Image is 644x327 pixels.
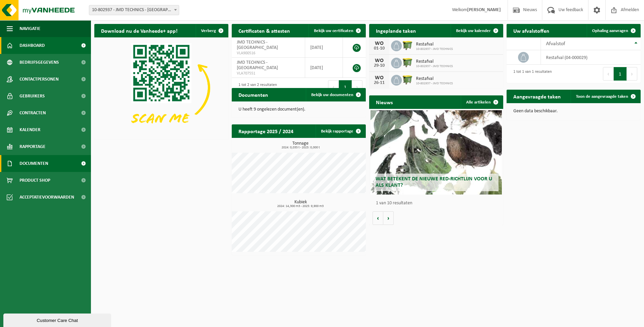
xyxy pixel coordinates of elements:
h2: Download nu de Vanheede+ app! [94,24,184,37]
span: JMD TECHNICS - [GEOGRAPHIC_DATA] [237,60,278,70]
span: Restafval [416,42,453,47]
button: Previous [603,67,614,81]
span: Bekijk uw documenten [311,93,353,97]
button: 1 [339,80,352,94]
td: [DATE] [305,37,343,58]
a: Alle artikelen [461,95,503,109]
span: Bedrijfsgegevens [20,54,59,71]
button: Vorige [373,211,383,225]
div: WO [373,75,386,81]
p: Geen data beschikbaar. [513,109,634,114]
img: Download de VHEPlus App [94,37,228,138]
span: 10-802937 - JMD TECHNICS [416,64,453,68]
span: VLA707551 [237,71,300,76]
td: restafval (04-000029) [541,50,641,65]
div: WO [373,41,386,46]
button: Volgende [383,211,394,225]
div: WO [373,58,386,63]
p: 1 van 10 resultaten [376,201,500,206]
a: Bekijk uw certificaten [309,24,365,37]
button: Previous [328,80,339,94]
p: U heeft 9 ongelezen document(en). [238,107,359,112]
button: Next [352,80,362,94]
img: WB-1100-HPE-GN-50 [402,39,413,51]
a: Ophaling aanvragen [587,24,640,37]
button: Next [627,67,637,81]
span: Kalender [20,121,40,138]
span: Wat betekent de nieuwe RED-richtlijn voor u als klant? [376,176,492,188]
span: Contracten [20,105,46,121]
img: WB-1100-HPE-GN-50 [402,74,413,85]
span: JMD TECHNICS - [GEOGRAPHIC_DATA] [237,40,278,50]
span: VLA900516 [237,51,300,56]
span: 10-802937 - JMD TECHNICS [416,82,453,86]
span: Afvalstof [546,41,565,47]
span: Bekijk uw kalender [456,29,491,33]
h2: Aangevraagde taken [507,90,568,103]
span: Bekijk uw certificaten [314,29,353,33]
img: WB-1100-HPE-GN-50 [402,57,413,68]
span: Verberg [201,29,216,33]
span: Contactpersonen [20,71,59,88]
span: Product Shop [20,172,50,189]
div: 1 tot 1 van 1 resultaten [510,66,552,81]
span: Restafval [416,76,453,82]
h2: Rapportage 2025 / 2024 [232,124,300,138]
span: 10-802937 - JMD TECHNICS - OOSTENDE [89,5,179,15]
h2: Ingeplande taken [369,24,423,37]
span: 2024: 0,035 t - 2025: 0,000 t [235,146,366,149]
td: [DATE] [305,58,343,78]
strong: [PERSON_NAME] [467,7,501,12]
div: 01-10 [373,46,386,51]
button: 1 [614,67,627,81]
a: Toon de aangevraagde taken [571,90,640,103]
div: 26-11 [373,81,386,85]
button: Verberg [196,24,228,37]
h2: Documenten [232,88,275,101]
span: Rapportage [20,138,45,155]
span: Ophaling aanvragen [592,29,628,33]
h2: Nieuws [369,95,399,109]
h3: Kubiek [235,200,366,208]
span: Navigatie [20,20,40,37]
span: Gebruikers [20,88,45,105]
span: 10-802937 - JMD TECHNICS [416,47,453,51]
h3: Tonnage [235,141,366,149]
a: Bekijk uw documenten [306,88,365,101]
h2: Certificaten & attesten [232,24,297,37]
a: Bekijk uw kalender [451,24,503,37]
span: Documenten [20,155,48,172]
div: 29-10 [373,63,386,68]
a: Bekijk rapportage [316,124,365,138]
span: Dashboard [20,37,45,54]
h2: Uw afvalstoffen [507,24,556,37]
span: Acceptatievoorwaarden [20,189,74,206]
span: 10-802937 - JMD TECHNICS - OOSTENDE [89,5,179,15]
div: 1 tot 2 van 2 resultaten [235,80,277,94]
a: Wat betekent de nieuwe RED-richtlijn voor u als klant? [371,110,502,195]
iframe: chat widget [3,312,112,327]
span: Toon de aangevraagde taken [576,94,628,99]
span: 2024: 14,300 m3 - 2025: 9,900 m3 [235,205,366,208]
span: Restafval [416,59,453,64]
